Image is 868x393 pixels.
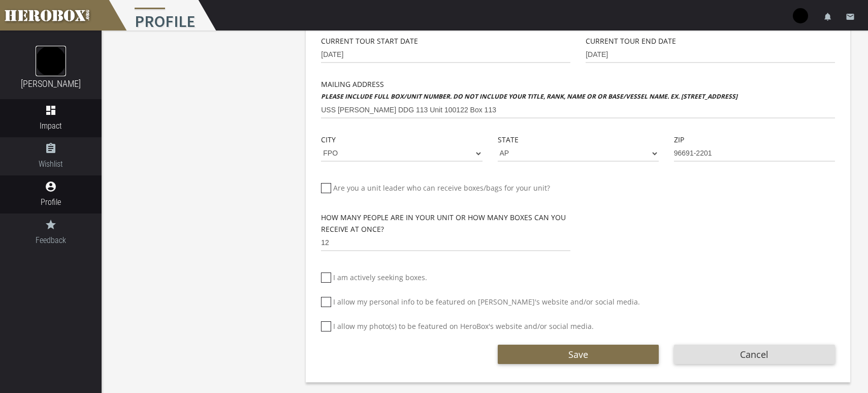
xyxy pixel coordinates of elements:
[36,46,66,76] img: image
[321,182,550,194] label: Are you a unit leader who can receive boxes/bags for your unit?
[321,35,418,47] label: Current Tour Start Date
[586,47,835,63] input: MM-DD-YYYY
[321,296,640,308] label: I allow my personal info to be featured on [PERSON_NAME]'s website and/or social media.
[321,78,737,102] label: Mailing Address
[498,345,659,364] button: Save
[568,348,588,360] span: Save
[321,320,594,332] label: I allow my photo(s) to be featured on HeroBox's website and/or social media.
[321,134,336,145] label: City
[321,271,427,283] label: I am actively seeking boxes.
[45,104,57,116] i: dashboard
[321,47,570,63] input: MM-DD-YYYY
[321,211,570,235] label: How many people are in your unit or how many boxes can you receive at once?
[823,12,832,21] i: notifications
[586,35,676,47] label: Current Tour End Date
[674,345,835,364] button: Cancel
[674,134,684,145] label: Zip
[498,134,519,145] label: State
[321,235,570,251] input: 1-500
[21,78,81,89] a: [PERSON_NAME]
[846,12,855,21] i: email
[321,92,737,101] b: Please include full box/unit number. Do not include your title, rank, name or or base/vessel name...
[793,8,808,23] img: user-image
